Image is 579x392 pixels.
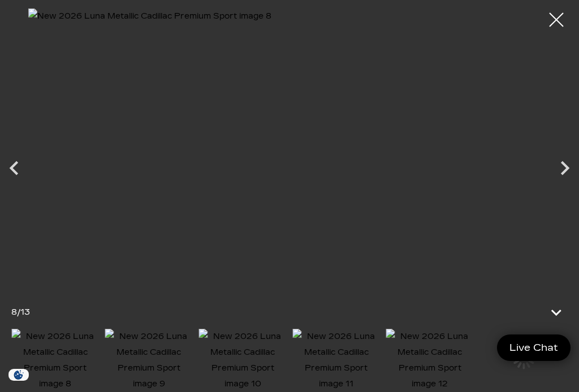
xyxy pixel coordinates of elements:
a: Live Chat [497,334,571,361]
div: / [11,305,30,320]
img: New 2026 Luna Metallic Cadillac Premium Sport image 9 [105,329,193,392]
img: New 2026 Luna Metallic Cadillac Premium Sport image 11 [292,329,381,392]
img: New 2026 Luna Metallic Cadillac Premium Sport image 8 [11,329,100,392]
img: New 2026 Luna Metallic Cadillac Premium Sport image 10 [198,329,287,392]
img: Opt-Out Icon [6,369,32,381]
section: Click to Open Cookie Consent Modal [6,369,32,381]
span: Live Chat [504,341,564,354]
div: Next [551,148,579,188]
span: 13 [20,307,30,317]
img: New 2026 Luna Metallic Cadillac Premium Sport image 12 [386,329,474,392]
span: 8 [11,307,17,317]
img: New 2026 Luna Metallic Cadillac Premium Sport image 8 [28,8,551,313]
